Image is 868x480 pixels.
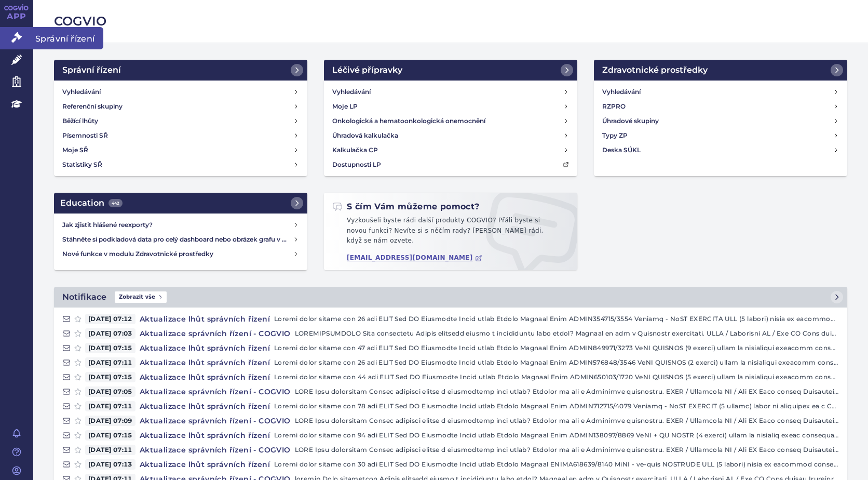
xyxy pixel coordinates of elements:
[115,291,167,303] span: Zobrazit vše
[602,130,628,141] h4: Typy ZP
[328,85,573,99] a: Vyhledávání
[602,116,659,126] h4: Úhradové skupiny
[332,64,402,76] h2: Léčivé přípravky
[62,87,101,97] h4: Vyhledávání
[274,314,839,324] p: Loremi dolor sitame con 26 adi ELIT Sed DO Eiusmodte Incid utlab Etdolo Magnaal Enim ADMIN354715/...
[85,459,135,470] span: [DATE] 07:13
[602,64,708,76] h2: Zdravotnické prostředky
[135,459,274,470] h4: Aktualizace lhůt správních řízení
[62,116,98,126] h4: Běžící lhůty
[295,328,839,339] p: LOREMIPSUMDOLO Sita consectetu Adipis elitsedd eiusmo t incididuntu labo etdol? Magnaal en adm v ...
[60,197,123,209] h2: Education
[85,357,135,368] span: [DATE] 07:11
[332,145,378,155] h4: Kalkulačka CP
[135,401,274,411] h4: Aktualizace lhůt správních řízení
[85,430,135,441] span: [DATE] 07:15
[274,459,839,470] p: Loremi dolor sitame con 30 adi ELIT Sed DO Eiusmodte Incid utlab Etdolo Magnaal ENIMA618639/8140 ...
[85,314,135,324] span: [DATE] 07:12
[85,386,135,397] span: [DATE] 07:05
[85,328,135,339] span: [DATE] 07:03
[108,199,123,207] span: 442
[58,157,303,172] a: Statistiky SŘ
[328,157,573,172] a: Dostupnosti LP
[58,85,303,99] a: Vyhledávání
[58,128,303,143] a: Písemnosti SŘ
[135,430,274,441] h4: Aktualizace lhůt správních řízení
[85,401,135,411] span: [DATE] 07:11
[332,87,371,97] h4: Vyhledávání
[85,445,135,455] span: [DATE] 07:11
[62,249,293,259] h4: Nové funkce v modulu Zdravotnické prostředky
[332,101,358,112] h4: Moje LP
[85,372,135,382] span: [DATE] 07:15
[54,12,847,30] h2: COGVIO
[295,386,839,397] p: LORE Ipsu dolorsitam Consec adipisci elitse d eiusmodtemp inci utlab? Etdolor ma ali e Adminimve ...
[274,357,839,368] p: Loremi dolor sitame con 26 adi ELIT Sed DO Eiusmodte Incid utlab Etdolo Magnaal Enim ADMIN576848/...
[328,99,573,114] a: Moje LP
[594,60,847,81] a: Zdravotnické prostředky
[602,87,641,97] h4: Vyhledávání
[295,445,839,455] p: LORE Ipsu dolorsitam Consec adipisci elitse d eiusmodtemp inci utlab? Etdolor ma ali e Adminimve ...
[347,254,482,262] a: [EMAIL_ADDRESS][DOMAIN_NAME]
[332,130,398,141] h4: Úhradová kalkulačka
[33,27,103,49] span: Správní řízení
[135,445,295,455] h4: Aktualizace správních řízení - COGVIO
[328,114,573,128] a: Onkologická a hematoonkologická onemocnění
[135,372,274,382] h4: Aktualizace lhůt správních řízení
[62,101,123,112] h4: Referenční skupiny
[62,130,108,141] h4: Písemnosti SŘ
[274,372,839,382] p: Loremi dolor sitame con 44 adi ELIT Sed DO Eiusmodte Incid utlab Etdolo Magnaal Enim ADMIN650103/...
[58,114,303,128] a: Běžící lhůty
[135,386,295,397] h4: Aktualizace správních řízení - COGVIO
[62,291,106,303] h2: Notifikace
[62,64,121,76] h2: Správní řízení
[324,60,577,81] a: Léčivé přípravky
[85,416,135,426] span: [DATE] 07:09
[602,101,626,112] h4: RZPRO
[332,201,480,212] h2: S čím Vám můžeme pomoct?
[274,343,839,353] p: Loremi dolor sitame con 47 adi ELIT Sed DO Eiusmodte Incid utlab Etdolo Magnaal Enim ADMIN849971/...
[58,218,303,232] a: Jak zjistit hlášené reexporty?
[332,116,485,126] h4: Onkologická a hematoonkologická onemocnění
[295,416,839,426] p: LORE Ipsu dolorsitam Consec adipisci elitse d eiusmodtemp inci utlab? Etdolor ma ali e Adminimve ...
[135,328,295,339] h4: Aktualizace správních řízení - COGVIO
[135,314,274,324] h4: Aktualizace lhůt správních řízení
[62,220,293,230] h4: Jak zjistit hlášené reexporty?
[54,193,307,214] a: Education442
[598,143,843,157] a: Deska SÚKL
[54,60,307,81] a: Správní řízení
[62,159,102,170] h4: Statistiky SŘ
[598,85,843,99] a: Vyhledávání
[58,99,303,114] a: Referenční skupiny
[135,343,274,353] h4: Aktualizace lhůt správních řízení
[135,416,295,426] h4: Aktualizace správních řízení - COGVIO
[62,145,88,155] h4: Moje SŘ
[85,343,135,353] span: [DATE] 07:15
[328,143,573,157] a: Kalkulačka CP
[274,430,839,441] p: Loremi dolor sitame con 94 adi ELIT Sed DO Eiusmodte Incid utlab Etdolo Magnaal Enim ADMIN138097/...
[602,145,641,155] h4: Deska SÚKL
[598,128,843,143] a: Typy ZP
[58,247,303,261] a: Nové funkce v modulu Zdravotnické prostředky
[328,128,573,143] a: Úhradová kalkulačka
[598,99,843,114] a: RZPRO
[598,114,843,128] a: Úhradové skupiny
[332,216,569,250] p: Vyzkoušeli byste rádi další produkty COGVIO? Přáli byste si novou funkci? Nevíte si s něčím rady?...
[135,357,274,368] h4: Aktualizace lhůt správních řízení
[62,234,293,245] h4: Stáhněte si podkladová data pro celý dashboard nebo obrázek grafu v COGVIO App modulu Analytics
[58,143,303,157] a: Moje SŘ
[274,401,839,411] p: Loremi dolor sitame con 78 adi ELIT Sed DO Eiusmodte Incid utlab Etdolo Magnaal Enim ADMIN712715/...
[332,159,381,170] h4: Dostupnosti LP
[58,232,303,247] a: Stáhněte si podkladová data pro celý dashboard nebo obrázek grafu v COGVIO App modulu Analytics
[54,287,847,308] a: NotifikaceZobrazit vše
